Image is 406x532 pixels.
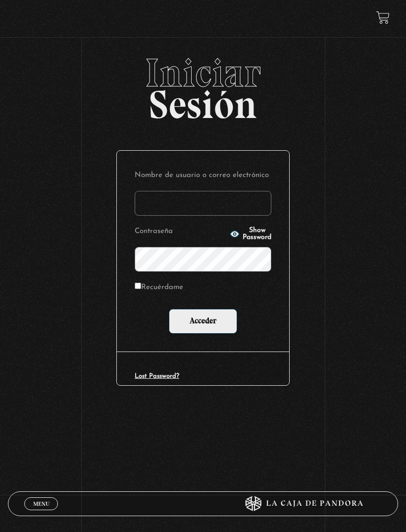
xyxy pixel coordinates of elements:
input: Acceder [169,309,237,334]
label: Contraseña [135,225,227,239]
h2: Sesión [8,53,398,117]
label: Recuérdame [135,281,183,295]
label: Nombre de usuario o correo electrónico [135,169,271,183]
span: Cerrar [30,509,53,516]
span: Show Password [243,227,271,241]
button: Show Password [230,227,271,241]
span: Menu [33,501,50,507]
span: Iniciar [8,53,398,93]
a: View your shopping cart [376,10,390,24]
input: Recuérdame [135,283,141,289]
a: Lost Password? [135,373,179,379]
